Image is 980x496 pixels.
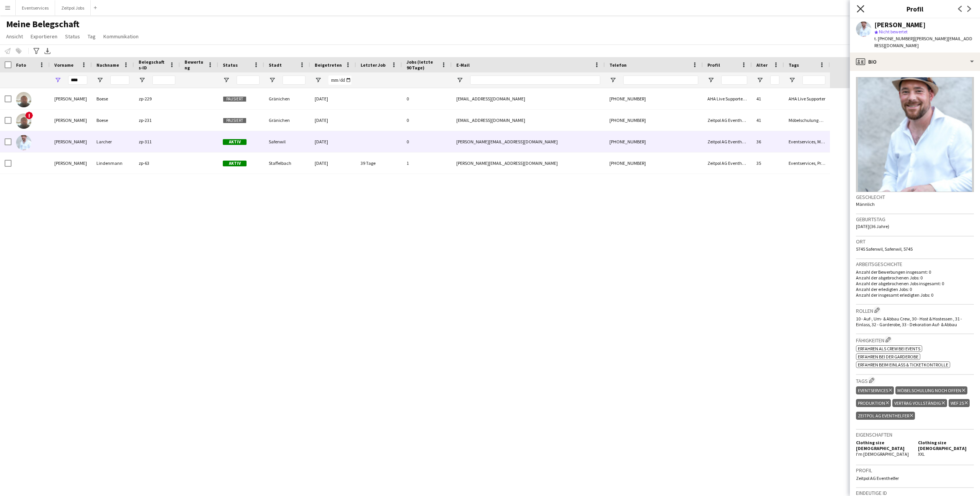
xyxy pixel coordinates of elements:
div: [EMAIL_ADDRESS][DOMAIN_NAME] [452,88,605,109]
h3: Geschlecht [856,194,974,200]
div: 0 [402,110,452,131]
p: Zeitpol AG Eventhelfer [856,475,974,481]
div: zp-311 [134,131,180,152]
div: [PERSON_NAME] [50,88,92,109]
p: Anzahl der Bewerbungen insgesamt: 0 [856,269,974,275]
p: Anzahl der abgebrochenen Jobs insgesamt: 0 [856,281,974,286]
span: ! [25,112,33,119]
a: Kommunikation [100,31,142,41]
span: Tags [789,62,799,68]
span: Status [223,62,238,68]
div: [PERSON_NAME][EMAIL_ADDRESS][DOMAIN_NAME] [452,131,605,152]
a: Tag [85,31,99,41]
div: Lindenmann [92,153,134,174]
span: Foto [16,62,26,68]
input: Status Filtereingang [237,76,260,85]
div: 36 [752,131,784,152]
a: Status [62,31,83,41]
div: [DATE] [310,153,356,174]
p: Anzahl der insgesamt erledigten Jobs: 0 [856,292,974,298]
span: Erfahren bei der Garderobe [858,354,918,360]
app-action-btn: XLSX exportieren [43,46,52,56]
div: zp-63 [134,153,180,174]
div: [PHONE_NUMBER] [605,110,703,131]
div: Boese [92,88,134,109]
h5: Clothing size [DEMOGRAPHIC_DATA] [918,440,974,451]
input: Beigetreten Filtereingang [328,76,351,85]
a: Exportieren [28,31,60,41]
img: Sven Boese [16,92,31,107]
div: [PERSON_NAME] [50,110,92,131]
div: Eventservices, Möbelschulung noch offen, Produktion, Vertrag vollständig, WEF 25, Zeitpol AG Even... [784,131,830,152]
span: Männlich [856,201,875,207]
div: Zeitpol AG Eventhelfer [703,110,752,131]
span: Beigetreten [315,62,342,68]
span: Nachname [96,62,119,68]
span: Ansicht [6,33,23,40]
span: Belegschafts-ID [139,59,166,71]
span: [DATE] (36 Jahre) [856,223,889,229]
div: [DATE] [310,110,356,131]
div: 0 [402,88,452,109]
span: Letzter Job [361,62,385,68]
h3: Tags [856,376,974,384]
div: Eventservices, Produktion, Vertrag ausstehend, Zeitpol AG Eventhelfer [784,153,830,174]
div: [PERSON_NAME] [874,21,926,28]
span: Status [65,33,80,40]
div: 41 [752,110,784,131]
input: Nachname Filtereingang [110,76,129,85]
div: 0 [402,131,452,152]
div: Larcher [92,131,134,152]
div: Gränichen [264,88,310,109]
div: Produktion [856,399,891,407]
a: Ansicht [3,31,26,41]
button: Filtermenü öffnen [96,77,103,84]
button: Filtermenü öffnen [756,77,763,84]
img: Sven Boese [16,113,31,129]
span: Pausiert [223,118,247,123]
span: I'm [DEMOGRAPHIC_DATA] [856,451,909,457]
button: Filtermenü öffnen [139,77,145,84]
span: t. [PHONE_NUMBER] [874,36,914,41]
div: [DATE] [310,88,356,109]
button: Zeitpol Jobs [55,0,91,15]
button: Eventservices [16,0,55,15]
span: Meine Belegschaft [6,18,80,30]
span: Tag [88,33,96,40]
h3: Ort [856,238,974,245]
div: Zeitpol AG Eventhelfer [703,131,752,152]
span: E-Mail [456,62,470,68]
div: WEF 25 [949,399,970,407]
span: Erfahren als Crew bei Events [858,346,920,351]
span: Jobs (letzte 90 Tage) [407,59,438,71]
div: 1 [402,153,452,174]
div: zp-229 [134,88,180,109]
div: Staffelbach [264,153,310,174]
span: Erfahren beim Einlass & Ticketkontrolle [858,362,948,368]
div: 39 Tage [356,153,402,174]
span: Aktiv [223,161,247,166]
button: Filtermenü öffnen [789,77,795,84]
span: Telefon [609,62,627,68]
span: XXL [918,451,925,457]
app-action-btn: Erweiterte Filter [32,46,41,56]
button: Filtermenü öffnen [269,77,276,84]
span: Exportieren [31,33,57,40]
div: 35 [752,153,784,174]
div: Möbelschulung noch offen [895,386,967,394]
input: Profil Filtereingang [721,76,747,85]
h3: Arbeitsgeschichte [856,261,974,268]
span: Nicht bewertet [879,29,908,34]
div: Boese [92,110,134,131]
img: Crew-Avatar oder Foto [856,77,974,192]
button: Filtermenü öffnen [315,77,322,84]
div: Bio [850,53,980,71]
div: Zeitpol AG Eventhelfer [703,153,752,174]
input: Telefon Filtereingang [623,76,698,85]
input: Tags Filtereingang [802,76,825,85]
h3: Eigenschaften [856,431,974,438]
h3: Rollen [856,306,974,314]
div: [PERSON_NAME] [50,153,92,174]
p: Anzahl der erledigten Jobs: 0 [856,286,974,292]
h5: Clothing size [DEMOGRAPHIC_DATA] [856,440,912,451]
